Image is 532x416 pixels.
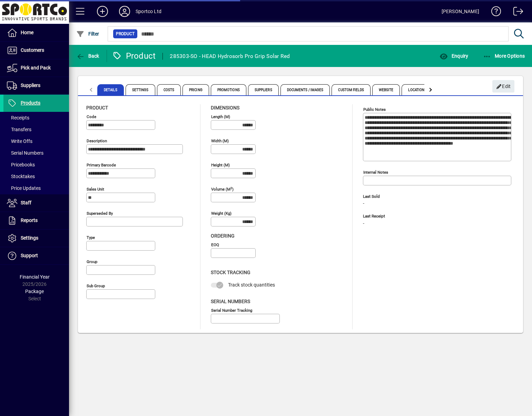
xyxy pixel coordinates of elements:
[442,6,479,17] div: [PERSON_NAME]
[76,31,99,37] span: Filter
[3,24,69,41] a: Home
[3,159,69,171] a: Pricebooks
[183,84,209,95] span: Pricing
[75,28,101,40] button: Filter
[87,211,113,216] mat-label: Superseded by
[21,83,40,88] span: Suppliers
[7,138,32,144] span: Write Offs
[3,124,69,135] a: Transfers
[3,147,69,159] a: Serial Numbers
[116,30,135,37] span: Product
[438,50,470,62] button: Enquiry
[69,50,107,62] app-page-header-button: Back
[7,185,41,191] span: Price Updates
[228,282,275,288] span: Track stock quantities
[75,50,101,62] button: Back
[170,51,290,62] div: 285303-SO - HEAD Hydrosorb Pro Grip Solar Red
[248,84,279,95] span: Suppliers
[21,200,31,205] span: Staff
[25,289,44,294] span: Package
[481,50,527,62] button: More Options
[492,80,514,93] button: Edit
[372,84,400,95] span: Website
[21,65,51,70] span: Pick and Pack
[21,217,38,223] span: Reports
[508,1,523,24] a: Logout
[87,114,96,119] mat-label: Code
[7,127,31,132] span: Transfers
[21,47,44,53] span: Customers
[112,50,156,61] div: Product
[87,235,95,240] mat-label: Type
[21,253,38,258] span: Support
[7,115,29,120] span: Receipts
[20,274,50,280] span: Financial Year
[363,201,364,206] span: -
[3,182,69,194] a: Price Updates
[7,150,43,156] span: Serial Numbers
[114,5,136,18] button: Profile
[363,221,364,226] span: -
[3,112,69,124] a: Receipts
[211,211,231,216] mat-label: Weight (Kg)
[211,84,246,95] span: Promotions
[86,105,108,110] span: Product
[440,53,468,59] span: Enquiry
[211,233,235,239] span: Ordering
[363,170,388,175] mat-label: Internal Notes
[363,194,466,199] span: Last Sold
[402,84,433,95] span: Locations
[3,230,69,247] a: Settings
[21,30,33,35] span: Home
[3,247,69,264] a: Support
[280,84,330,95] span: Documents / Images
[3,212,69,229] a: Reports
[211,163,230,167] mat-label: Height (m)
[211,114,230,119] mat-label: Length (m)
[7,174,35,179] span: Stocktakes
[76,53,99,59] span: Back
[211,138,229,143] mat-label: Width (m)
[3,42,69,59] a: Customers
[87,138,107,143] mat-label: Description
[3,59,69,77] a: Pick and Pack
[486,1,501,24] a: Knowledge Base
[3,171,69,182] a: Stocktakes
[21,100,40,106] span: Products
[230,186,232,190] sup: 3
[21,235,38,241] span: Settings
[7,162,35,167] span: Pricebooks
[136,6,161,17] div: Sportco Ltd
[91,5,114,18] button: Add
[3,135,69,147] a: Write Offs
[3,194,69,212] a: Staff
[211,270,250,275] span: Stock Tracking
[332,84,370,95] span: Custom Fields
[97,84,124,95] span: Details
[157,84,181,95] span: Costs
[363,107,386,112] mat-label: Public Notes
[211,105,239,110] span: Dimensions
[87,283,105,288] mat-label: Sub group
[211,187,234,192] mat-label: Volume (m )
[126,84,155,95] span: Settings
[496,81,511,92] span: Edit
[211,308,252,312] mat-label: Serial Number tracking
[87,163,116,167] mat-label: Primary barcode
[483,53,525,59] span: More Options
[87,259,97,264] mat-label: Group
[363,214,466,219] span: Last Receipt
[211,242,219,247] mat-label: EOQ
[87,187,104,192] mat-label: Sales unit
[3,77,69,94] a: Suppliers
[211,299,250,304] span: Serial Numbers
